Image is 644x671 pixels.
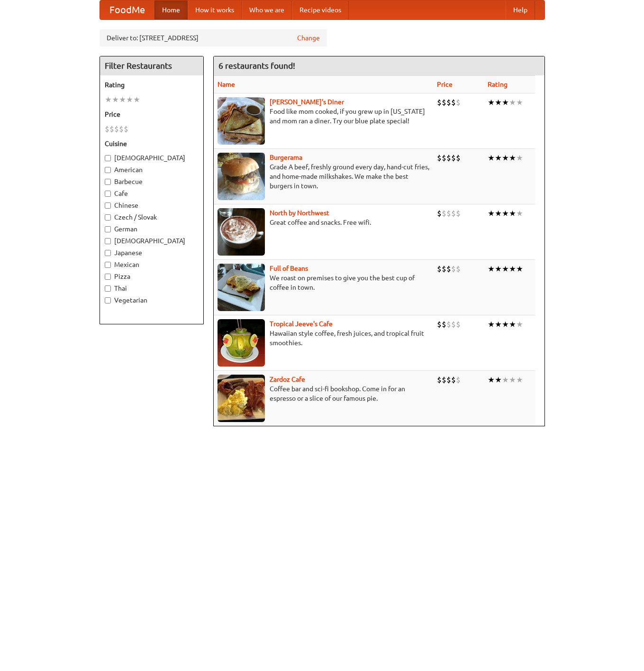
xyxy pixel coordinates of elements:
[270,320,333,328] a: Tropical Jeeve's Cafe
[105,212,199,222] label: Czech / Slovak
[124,124,128,134] li: $
[437,264,442,274] li: $
[437,375,442,385] li: $
[105,155,111,161] input: [DEMOGRAPHIC_DATA]
[100,56,203,75] h4: Filter Restaurants
[488,264,495,274] li: ★
[105,202,111,209] input: Chinese
[270,265,308,272] b: Full of Beans
[495,97,502,108] li: ★
[456,208,461,219] li: $
[105,224,199,234] label: German
[105,295,199,305] label: Vegetarian
[488,153,495,163] li: ★
[100,29,327,46] div: Deliver to: [STREET_ADDRESS]
[516,375,523,385] li: ★
[109,124,114,134] li: $
[442,153,446,163] li: $
[442,319,446,330] li: $
[456,319,461,330] li: $
[488,97,495,108] li: ★
[105,285,111,292] input: Thai
[446,375,451,385] li: $
[495,375,502,385] li: ★
[488,375,495,385] li: ★
[218,208,265,256] img: north.jpg
[270,98,344,106] a: [PERSON_NAME]'s Diner
[100,0,154,19] a: FoodMe
[270,209,329,217] b: North by Northwest
[516,208,523,219] li: ★
[516,153,523,163] li: ★
[446,153,451,163] li: $
[495,208,502,219] li: ★
[105,139,199,148] h5: Cuisine
[442,97,446,108] li: $
[105,248,199,257] label: Japanese
[105,260,199,269] label: Mexican
[502,208,509,219] li: ★
[105,153,199,163] label: [DEMOGRAPHIC_DATA]
[126,94,133,105] li: ★
[105,124,109,134] li: $
[495,264,502,274] li: ★
[105,262,111,268] input: Mexican
[451,153,456,163] li: $
[218,273,429,292] p: We roast on premises to give you the best cup of coffee in town.
[218,61,295,70] ng-pluralize: 6 restaurants found!
[506,0,535,19] a: Help
[105,80,199,90] h5: Rating
[437,208,442,219] li: $
[105,177,199,186] label: Barbecue
[112,94,119,105] li: ★
[509,264,516,274] li: ★
[488,208,495,219] li: ★
[105,191,111,197] input: Cafe
[105,297,111,303] input: Vegetarian
[119,124,124,134] li: $
[270,154,302,161] a: Burgerama
[114,124,119,134] li: $
[437,81,453,88] a: Price
[437,97,442,108] li: $
[502,375,509,385] li: ★
[451,208,456,219] li: $
[456,375,461,385] li: $
[292,0,349,19] a: Recipe videos
[488,319,495,330] li: ★
[437,319,442,330] li: $
[456,153,461,163] li: $
[502,153,509,163] li: ★
[502,264,509,274] li: ★
[218,153,265,200] img: burgerama.jpg
[105,167,111,173] input: American
[133,94,140,105] li: ★
[105,250,111,256] input: Japanese
[188,0,242,19] a: How it works
[105,226,111,232] input: German
[446,264,451,274] li: $
[451,375,456,385] li: $
[509,97,516,108] li: ★
[488,81,508,88] a: Rating
[509,375,516,385] li: ★
[218,218,429,227] p: Great coffee and snacks. Free wifi.
[218,329,429,348] p: Hawaiian style coffee, fresh juices, and tropical fruit smoothies.
[105,274,111,280] input: Pizza
[437,153,442,163] li: $
[495,319,502,330] li: ★
[105,236,199,246] label: [DEMOGRAPHIC_DATA]
[105,179,111,185] input: Barbecue
[446,208,451,219] li: $
[502,97,509,108] li: ★
[105,165,199,175] label: American
[442,208,446,219] li: $
[451,97,456,108] li: $
[456,97,461,108] li: $
[218,264,265,311] img: beans.jpg
[270,376,305,383] a: Zardoz Cafe
[218,384,429,403] p: Coffee bar and sci-fi bookshop. Come in for an espresso or a slice of our famous pie.
[446,319,451,330] li: $
[105,284,199,293] label: Thai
